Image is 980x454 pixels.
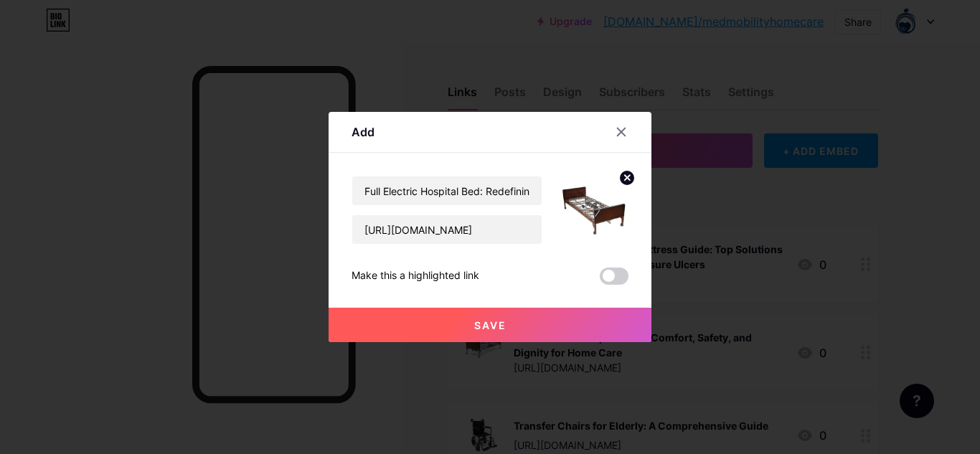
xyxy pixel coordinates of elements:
img: link_thumbnail [560,176,628,245]
div: Add [352,123,374,141]
input: Title [352,176,542,205]
input: URL [352,215,542,244]
span: Save [474,319,507,331]
button: Save [329,308,651,342]
div: Make this a highlighted link [352,268,479,285]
